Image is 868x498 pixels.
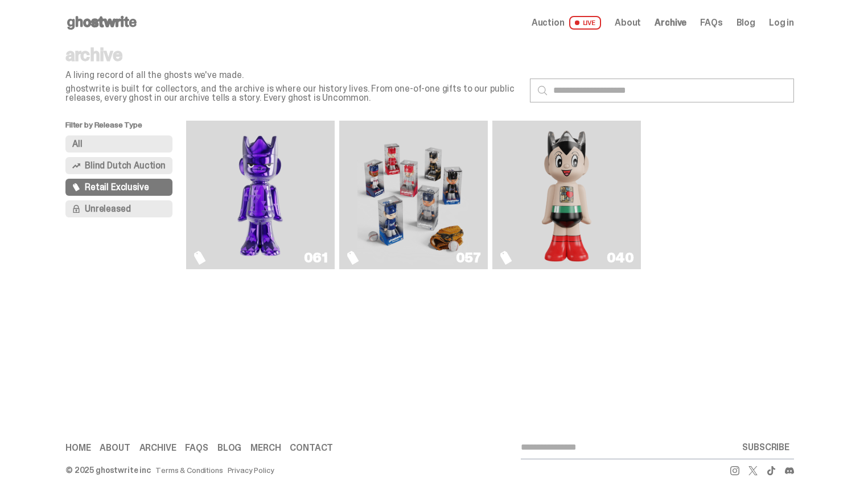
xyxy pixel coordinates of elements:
[304,251,328,265] div: 061
[85,204,130,213] span: Unreleased
[193,125,328,265] a: Fantasy
[139,443,176,452] a: Archive
[456,251,481,265] div: 057
[700,18,722,27] a: FAQs
[65,443,90,452] a: Home
[655,18,686,27] a: Archive
[100,443,130,452] a: About
[65,179,172,196] button: Retail Exclusive
[85,161,166,170] span: Blind Dutch Auction
[769,18,794,27] a: Log in
[155,466,223,474] a: Terms & Conditions
[65,200,172,217] button: Unreleased
[357,125,469,265] img: Game Face (2025)
[204,125,316,265] img: Fantasy
[532,16,601,30] a: Auction LIVE
[65,466,151,474] div: © 2025 ghostwrite inc
[737,18,755,27] a: Blog
[738,436,794,459] button: SUBSCRIBE
[65,84,521,102] p: ghostwrite is built for collectors, and the archive is where our history lives. From one-of-one g...
[65,157,172,174] button: Blind Dutch Auction
[228,466,274,474] a: Privacy Policy
[65,46,521,64] p: archive
[65,71,521,80] p: A living record of all the ghosts we've made.
[569,16,602,30] span: LIVE
[72,139,83,149] span: All
[217,443,241,452] a: Blog
[185,443,208,452] a: FAQs
[499,125,634,265] a: Astro Boy (Heart)
[607,251,634,265] div: 040
[65,135,172,153] button: All
[615,18,641,27] a: About
[85,183,149,192] span: Retail Exclusive
[65,121,186,135] p: Filter by Release Type
[532,18,565,27] span: Auction
[346,125,481,265] a: Game Face (2025)
[250,443,281,452] a: Merch
[290,443,333,452] a: Contact
[537,125,597,265] img: Astro Boy (Heart)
